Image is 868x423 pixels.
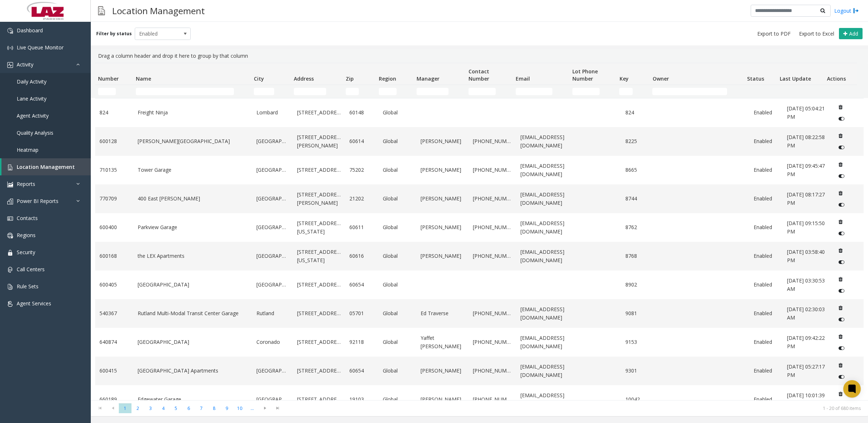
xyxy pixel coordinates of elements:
[138,109,248,117] a: Freight Ninja
[297,133,341,150] a: [STREET_ADDRESS][PERSON_NAME]
[520,363,569,379] a: [EMAIL_ADDRESS][DOMAIN_NAME]
[136,88,234,95] input: Name Filter
[17,112,49,119] span: Agent Activity
[208,403,220,413] span: Page 8
[754,309,778,317] a: Enabled
[787,277,825,292] span: [DATE] 03:30:53 AM
[100,395,129,403] a: 660189
[349,137,374,145] a: 60614
[835,331,846,342] button: Delete
[256,395,288,403] a: [GEOGRAPHIC_DATA]
[787,105,826,121] a: [DATE] 05:04:21 PM
[98,75,119,82] span: Number
[346,75,354,82] span: Zip
[297,367,341,375] a: [STREET_ADDRESS]
[383,281,412,289] a: Global
[297,219,341,236] a: [STREET_ADDRESS][US_STATE]
[787,334,825,349] span: [DATE] 09:42:22 PM
[835,371,848,383] button: Disable
[835,314,848,325] button: Disable
[17,78,46,85] span: Daily Activity
[91,63,868,400] div: Data table
[131,403,144,413] span: Page 2
[777,85,824,98] td: Last Update Filter
[835,142,848,153] button: Disable
[744,63,777,85] th: Status
[294,75,314,82] span: Address
[7,233,13,239] img: 'icon'
[383,195,412,203] a: Global
[469,88,496,95] input: Contact Number Filter
[421,367,464,375] a: [PERSON_NAME]
[297,281,341,289] a: [STREET_ADDRESS]
[835,199,848,211] button: Disable
[754,109,778,117] a: Enabled
[625,338,650,346] a: 9153
[343,85,376,98] td: Zip Filter
[17,232,36,239] span: Regions
[251,85,291,98] td: City Filter
[787,334,826,350] a: [DATE] 09:42:22 PM
[473,252,512,260] a: [PHONE_NUMBER]
[473,195,512,203] a: [PHONE_NUMBER]
[7,199,13,204] img: 'icon'
[349,367,374,375] a: 60654
[138,367,248,375] a: [GEOGRAPHIC_DATA] Apartments
[835,273,846,285] button: Delete
[421,252,464,260] a: [PERSON_NAME]
[616,85,649,98] td: Key Filter
[417,88,449,95] input: Manager Filter
[349,395,374,403] a: 19103
[513,85,569,98] td: Email Filter
[473,166,512,174] a: [PHONE_NUMBER]
[473,395,512,403] a: [PHONE_NUMBER]
[835,256,848,268] button: Disable
[787,391,826,408] a: [DATE] 10:01:39 PM
[835,159,846,170] button: Delete
[297,338,341,346] a: [STREET_ADDRESS]
[133,85,251,98] td: Name Filter
[98,88,116,95] input: Number Filter
[349,223,374,231] a: 60611
[780,75,811,82] span: Last Update
[273,405,283,411] span: Go to the last page
[346,88,359,95] input: Zip Filter
[754,252,778,260] a: Enabled
[520,334,569,350] a: [EMAIL_ADDRESS][DOMAIN_NAME]
[520,133,569,150] a: [EMAIL_ADDRESS][DOMAIN_NAME]
[787,306,825,321] span: [DATE] 02:30:03 AM
[754,166,778,174] a: Enabled
[17,61,33,68] span: Activity
[787,219,826,236] a: [DATE] 09:15:50 PM
[7,28,13,34] img: 'icon'
[421,137,464,145] a: [PERSON_NAME]
[17,249,35,256] span: Security
[469,68,489,82] span: Contact Number
[246,403,259,413] span: Page 11
[138,195,248,203] a: 400 East [PERSON_NAME]
[256,252,288,260] a: [GEOGRAPHIC_DATA]
[787,162,826,178] a: [DATE] 09:45:47 PM
[138,252,248,260] a: the LEX Apartments
[349,338,374,346] a: 92118
[625,166,650,174] a: 8665
[787,363,826,379] a: [DATE] 05:27:17 PM
[254,75,264,82] span: City
[138,281,248,289] a: [GEOGRAPHIC_DATA]
[421,166,464,174] a: [PERSON_NAME]
[7,267,13,273] img: 'icon'
[835,187,846,199] button: Delete
[17,300,51,307] span: Agent Services
[516,88,552,95] input: Email Filter
[1,158,91,175] a: Location Management
[383,137,412,145] a: Global
[182,403,195,413] span: Page 6
[376,85,414,98] td: Region Filter
[835,388,846,400] button: Delete
[787,363,825,378] span: [DATE] 05:27:17 PM
[349,166,374,174] a: 75202
[625,367,650,375] a: 9301
[835,342,848,354] button: Disable
[414,85,466,98] td: Manager Filter
[96,30,132,37] label: Filter by status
